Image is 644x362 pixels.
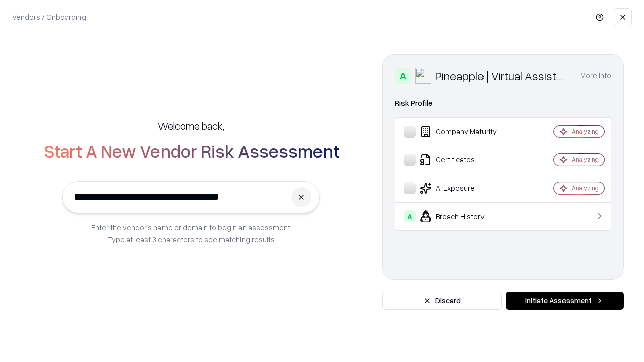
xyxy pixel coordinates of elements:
div: AI Exposure [404,182,524,194]
button: More info [580,67,611,85]
div: Analyzing [572,184,599,192]
button: Initiate Assessment [506,292,624,310]
h5: Welcome back, [158,119,224,133]
img: Pineapple | Virtual Assistant Agency [415,68,431,84]
div: Certificates [404,154,524,166]
div: Company Maturity [404,126,524,138]
p: Enter the vendor’s name or domain to begin an assessment. Type at least 3 characters to see match... [91,221,292,245]
div: Analyzing [572,127,599,136]
div: Pineapple | Virtual Assistant Agency [435,68,568,84]
div: A [404,210,416,222]
button: Discard [382,292,502,310]
div: Analyzing [572,155,599,164]
div: Risk Profile [395,97,611,109]
div: Breach History [404,210,524,222]
h2: Start A New Vendor Risk Assessment [44,141,339,161]
div: A [395,68,411,84]
p: Vendors / Onboarding [12,12,86,22]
